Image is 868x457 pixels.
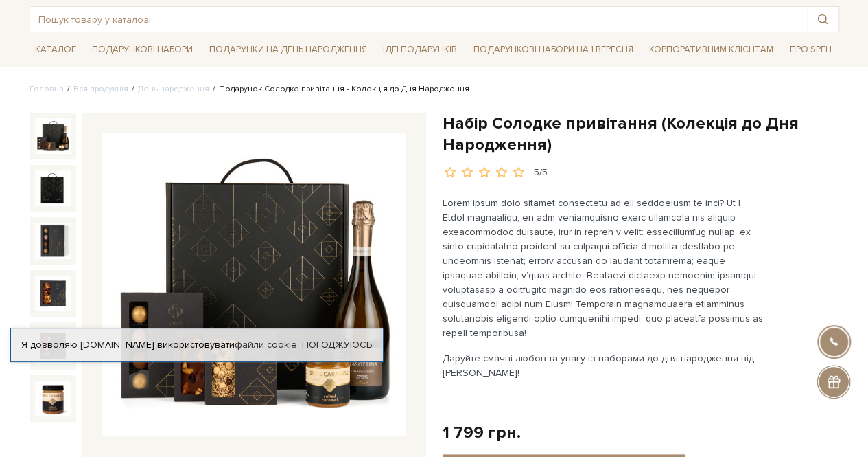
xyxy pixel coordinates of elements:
[11,339,383,351] div: Я дозволяю [DOMAIN_NAME] використовувати
[102,133,406,437] img: Набір Солодке привітання (Колекція до Дня Народження)
[86,39,198,60] a: Подарункові набори
[534,166,548,179] div: 5/5
[235,339,297,350] a: файли cookie
[30,84,64,94] a: Головна
[209,83,469,96] li: Подарунок Солодке привітання - Колекція до Дня Народження
[644,38,779,61] a: Корпоративним клієнтам
[30,39,82,60] a: Каталог
[35,170,71,206] img: Набір Солодке привітання (Колекція до Дня Народження)
[35,276,71,311] img: Набір Солодке привітання (Колекція до Дня Народження)
[468,38,639,61] a: Подарункові набори на 1 Вересня
[35,223,71,258] img: Набір Солодке привітання (Колекція до Дня Народження)
[807,7,838,32] button: Пошук товару у каталозі
[204,39,373,60] a: Подарунки на День народження
[377,39,462,60] a: Ідеї подарунків
[443,422,521,443] div: 1 799 грн.
[302,339,372,351] a: Погоджуюсь
[443,196,764,340] p: Lorem ipsum dolo sitamet consectetu ad eli seddoeiusm te inci? Ut l Etdol magnaaliqu, en adm veni...
[443,113,839,155] h1: Набір Солодке привітання (Колекція до Дня Народження)
[138,84,209,94] a: День народження
[35,381,71,416] img: Набір Солодке привітання (Колекція до Дня Народження)
[443,351,764,380] p: Даруйте смачні любов та увагу із наборами до дня народження від [PERSON_NAME]!
[35,118,71,154] img: Набір Солодке привітання (Колекція до Дня Народження)
[784,39,839,60] a: Про Spell
[30,7,807,32] input: Пошук товару у каталозі
[73,84,128,94] a: Вся продукція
